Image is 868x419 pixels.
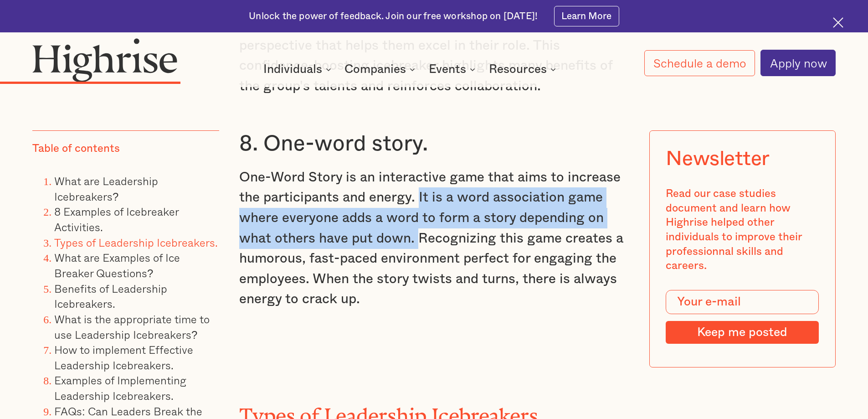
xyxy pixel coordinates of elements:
a: What is the appropriate time to use Leadership Icebreakers? [54,310,210,343]
div: Events [429,64,478,75]
div: Resources [489,64,559,75]
div: Companies [344,64,418,75]
a: Learn More [554,6,619,26]
a: Schedule a demo [644,50,755,76]
div: Resources [489,64,547,75]
a: Benefits of Leadership Icebreakers. [54,280,167,312]
p: One-Word Story is an interactive game that aims to increase the participants and energy. It is a ... [239,167,629,310]
div: Table of contents [32,142,120,156]
h3: 8. One-word story. [239,130,629,158]
input: Keep me posted [666,321,819,344]
a: Types of Leadership Icebreakers. [54,234,218,251]
div: Individuals [263,64,322,75]
img: Highrise logo [32,38,177,82]
div: Read our case studies document and learn how Highrise helped other individuals to improve their p... [666,187,819,274]
div: Events [429,64,466,75]
a: How to implement Effective Leadership Icebreakers. [54,341,193,373]
a: Apply now [760,50,836,76]
div: Individuals [263,64,334,75]
a: Examples of Implementing Leadership Icebreakers. [54,372,186,404]
form: Modal Form [666,290,819,344]
div: Newsletter [666,147,770,171]
input: Your e-mail [666,290,819,315]
img: Cross icon [833,17,843,28]
div: Unlock the power of feedback. Join our free workshop on [DATE]! [249,10,538,23]
a: What are Leadership Icebreakers? [54,172,158,205]
div: Companies [344,64,406,75]
a: What are Examples of Ice Breaker Questions? [54,249,180,281]
a: 8 Examples of Icebreaker Activities. [54,203,179,235]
